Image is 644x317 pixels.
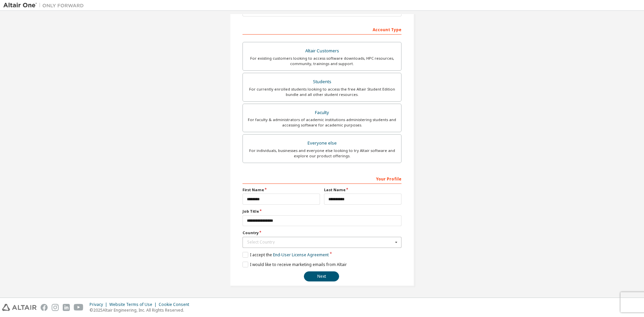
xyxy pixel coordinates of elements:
[63,304,70,311] img: linkedin.svg
[247,148,397,159] div: For individuals, businesses and everyone else looking to try Altair software and explore our prod...
[74,304,84,311] img: youtube.svg
[109,302,159,307] div: Website Terms of Use
[273,252,329,258] a: End-User License Agreement
[243,187,320,193] label: First Name
[52,304,59,311] img: instagram.svg
[243,173,401,184] div: Your Profile
[243,262,347,267] label: I would like to receive marketing emails from Altair
[243,230,401,235] label: Country
[247,117,397,128] div: For faculty & administrators of academic institutions administering students and accessing softwa...
[243,252,329,258] label: I accept the
[247,77,397,87] div: Students
[247,240,393,244] div: Select Country
[304,271,339,281] button: Next
[324,187,401,193] label: Last Name
[247,46,397,56] div: Altair Customers
[247,139,397,148] div: Everyone else
[90,302,109,307] div: Privacy
[90,307,193,313] p: © 2025 Altair Engineering, Inc. All Rights Reserved.
[247,87,397,97] div: For currently enrolled students looking to access the free Altair Student Edition bundle and all ...
[159,302,193,307] div: Cookie Consent
[247,108,397,117] div: Faculty
[2,304,37,311] img: altair_logo.svg
[247,56,397,66] div: For existing customers looking to access software downloads, HPC resources, community, trainings ...
[41,304,48,311] img: facebook.svg
[243,24,401,35] div: Account Type
[3,2,87,9] img: Altair One
[243,209,401,214] label: Job Title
